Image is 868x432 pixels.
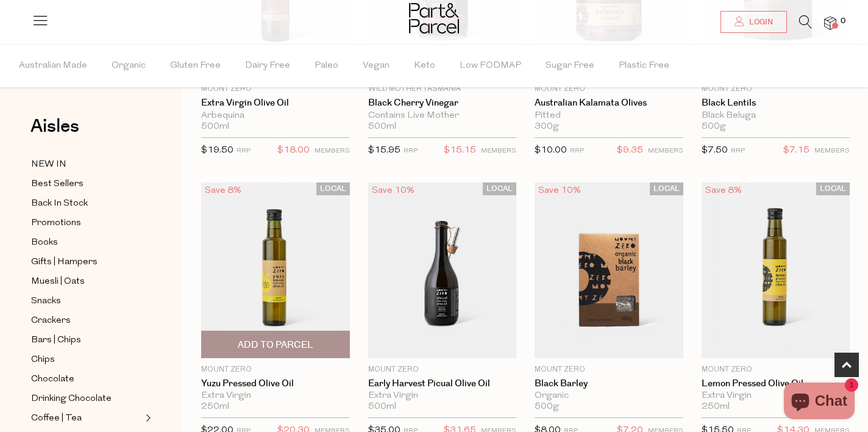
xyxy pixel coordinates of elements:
span: Books [31,236,58,250]
span: $7.15 [783,143,809,159]
a: Coffee | Tea [31,411,142,426]
span: Aisles [30,113,79,140]
small: RRP [237,148,251,154]
button: Expand/Collapse Coffee | Tea [143,411,151,425]
span: Australian Made [19,45,87,87]
span: Low FODMAP [460,45,521,87]
span: 0 [838,16,848,27]
a: Chocolate [31,372,142,387]
div: Save 8% [201,182,245,199]
a: Books [31,235,142,250]
a: Bars | Chips [31,333,142,348]
p: Mount Zero [368,364,517,375]
span: LOCAL [316,182,350,195]
a: Login [720,11,787,33]
a: Snacks [31,293,142,309]
a: Black Cherry Vinegar [368,98,517,109]
span: Paleo [315,45,338,87]
inbox-online-store-chat: Shopify online store chat [780,383,858,422]
span: Muesli | Oats [31,275,85,289]
span: 300g [535,121,559,132]
span: NEW IN [31,157,66,172]
a: Black Barley [535,378,683,389]
span: Crackers [31,314,71,328]
p: Mount Zero [201,84,350,95]
img: Black Barley [535,182,683,358]
span: 250ml [201,401,229,412]
img: Yuzu Pressed Olive Oil [201,182,350,358]
a: Black Lentils [702,98,850,109]
p: Mount Zero [702,84,850,95]
span: Login [746,17,773,27]
a: Crackers [31,313,142,328]
a: Aisles [30,117,79,148]
span: Vegan [363,45,390,87]
a: Australian Kalamata Olives [535,98,683,109]
a: 0 [824,16,836,29]
span: 500ml [201,121,229,132]
span: 500ml [368,401,396,412]
p: Mount Zero [201,364,350,375]
span: $18.00 [277,143,310,159]
div: Pitted [535,110,683,121]
small: MEMBERS [481,148,516,154]
div: Extra Virgin [702,391,850,401]
span: Back In Stock [31,196,88,211]
a: Yuzu Pressed Olive Oil [201,378,350,389]
span: $19.50 [201,146,233,155]
a: Lemon Pressed Olive Oil [702,378,850,389]
div: Save 10% [368,182,418,199]
a: Drinking Chocolate [31,391,142,406]
span: 500g [535,401,559,412]
img: Lemon Pressed Olive Oil [702,182,850,358]
span: LOCAL [650,182,683,195]
span: Promotions [31,216,81,231]
div: Save 8% [702,182,745,199]
a: Gifts | Hampers [31,254,142,270]
a: Back In Stock [31,196,142,211]
span: 250ml [702,401,730,412]
span: $15.15 [444,143,476,159]
small: MEMBERS [814,148,850,154]
a: Early Harvest Picual Olive Oil [368,378,517,389]
span: 500g [702,121,726,132]
span: Coffee | Tea [31,411,82,426]
span: Dairy Free [245,45,290,87]
button: Add To Parcel [201,331,350,358]
span: $7.50 [702,146,728,155]
div: Arbequina [201,110,350,121]
span: Organic [112,45,146,87]
img: Early Harvest Picual Olive Oil [368,182,517,358]
span: LOCAL [816,182,850,195]
small: MEMBERS [315,148,350,154]
div: Extra Virgin [368,391,517,401]
span: $15.95 [368,146,400,155]
span: 500ml [368,121,396,132]
span: Add To Parcel [238,339,313,351]
img: Part&Parcel [409,3,459,34]
span: Chips [31,353,55,367]
span: Gluten Free [170,45,221,87]
a: Muesli | Oats [31,274,142,289]
span: Chocolate [31,372,74,387]
div: Black Beluga [702,110,850,121]
div: Extra Virgin [201,391,350,401]
p: Wild Mother Tasmania [368,84,517,95]
span: Sugar Free [546,45,594,87]
a: Best Sellers [31,176,142,192]
a: Promotions [31,215,142,231]
span: Drinking Chocolate [31,392,112,406]
small: MEMBERS [648,148,683,154]
span: LOCAL [483,182,516,195]
small: RRP [404,148,418,154]
span: Keto [414,45,435,87]
a: NEW IN [31,157,142,172]
div: Save 10% [535,182,585,199]
div: Organic [535,391,683,401]
small: RRP [570,148,584,154]
div: Contains Live Mother [368,110,517,121]
a: Chips [31,352,142,367]
p: Mount Zero [535,364,683,375]
span: Bars | Chips [31,333,81,348]
p: Mount Zero [535,84,683,95]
